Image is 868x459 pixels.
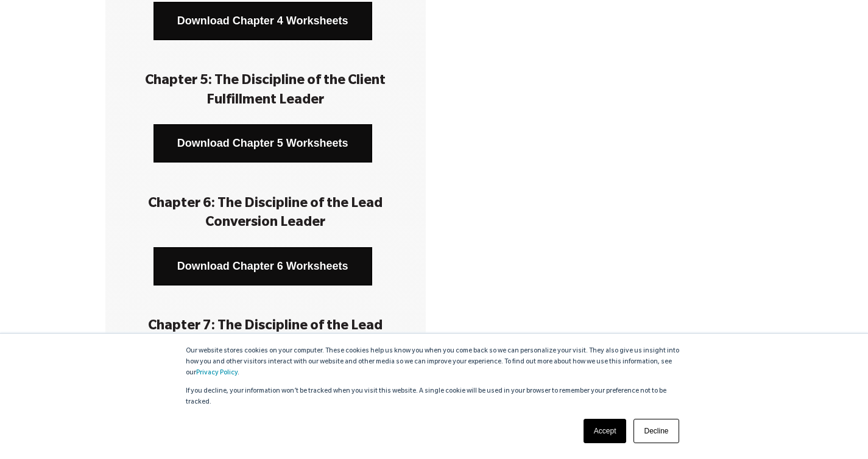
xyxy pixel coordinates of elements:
[584,419,627,443] a: Accept
[124,195,408,233] h3: Chapter 6: The Discipline of the Lead Conversion Leader
[124,72,408,110] h3: Chapter 5: The Discipline of the Client Fulfillment Leader
[186,346,683,379] p: Our website stores cookies on your computer. These cookies help us know you when you come back so...
[153,247,372,286] a: Download Chapter 6 Worksheets
[196,370,238,377] a: Privacy Policy
[633,419,679,443] a: Decline
[153,124,372,163] a: Download Chapter 5 Worksheets
[153,2,372,40] a: Download Chapter 4 Worksheets
[186,386,683,408] p: If you decline, your information won’t be tracked when you visit this website. A single cookie wi...
[124,318,408,356] h3: Chapter 7: The Discipline of the Lead Generation Leader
